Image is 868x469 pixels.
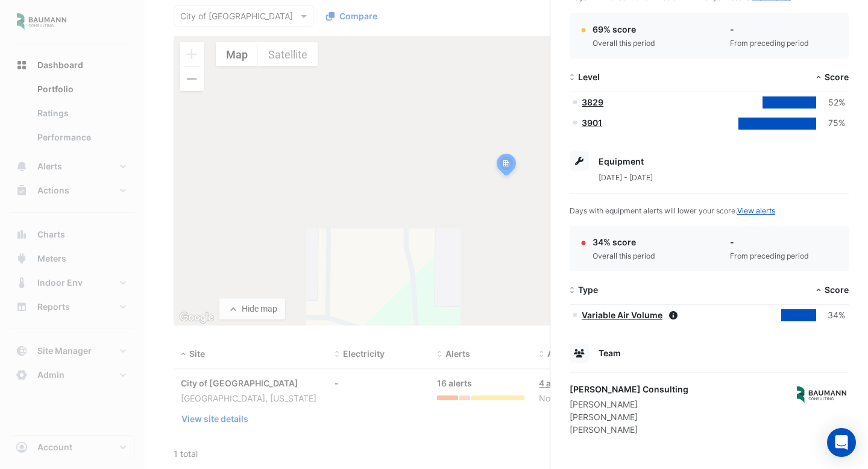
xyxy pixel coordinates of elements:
div: 69% score [593,23,655,36]
div: - [730,23,809,36]
div: [PERSON_NAME] [570,423,688,436]
div: 75% [816,116,845,130]
div: From preceding period [730,38,809,49]
div: - [730,236,809,248]
a: View alerts [737,206,775,215]
div: [PERSON_NAME] Consulting [570,383,688,395]
img: Baumann Consulting [794,383,849,407]
span: [DATE] - [DATE] [599,173,653,182]
div: 34% score [593,236,655,248]
div: [PERSON_NAME] [570,398,688,411]
div: [PERSON_NAME] [570,411,688,423]
a: Variable Air Volume [582,310,662,320]
a: 3829 [582,97,603,107]
span: Days with equipment alerts will lower your score. [570,206,775,215]
div: Overall this period [593,251,655,262]
span: Equipment [599,156,644,166]
span: Level [578,72,600,82]
div: From preceding period [730,251,809,262]
span: Team [599,348,621,358]
div: Open Intercom Messenger [827,428,856,457]
div: Overall this period [593,38,655,49]
div: 52% [816,96,845,110]
div: 34% [816,309,845,323]
a: 3901 [582,118,602,128]
span: Score [825,285,849,295]
span: Type [578,285,598,295]
span: Score [825,72,849,82]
